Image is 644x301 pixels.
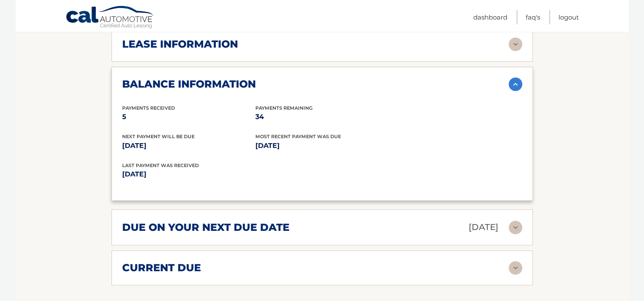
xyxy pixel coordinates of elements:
[509,221,522,234] img: accordion-rest.svg
[526,10,540,24] a: FAQ's
[122,105,175,111] span: Payments Received
[66,6,155,30] a: Cal Automotive
[122,221,289,234] h2: due on your next due date
[255,133,341,139] span: Most Recent Payment Was Due
[509,77,522,91] img: accordion-active.svg
[469,220,498,235] p: [DATE]
[509,37,522,51] img: accordion-rest.svg
[122,168,322,180] p: [DATE]
[509,261,522,275] img: accordion-rest.svg
[122,111,255,123] p: 5
[255,111,389,123] p: 34
[122,133,195,139] span: Next Payment will be due
[473,10,507,24] a: Dashboard
[255,140,389,152] p: [DATE]
[122,162,199,168] span: Last Payment was received
[122,261,201,274] h2: current due
[122,78,256,91] h2: balance information
[558,10,579,24] a: Logout
[122,38,238,51] h2: lease information
[122,140,255,152] p: [DATE]
[255,105,312,111] span: Payments Remaining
